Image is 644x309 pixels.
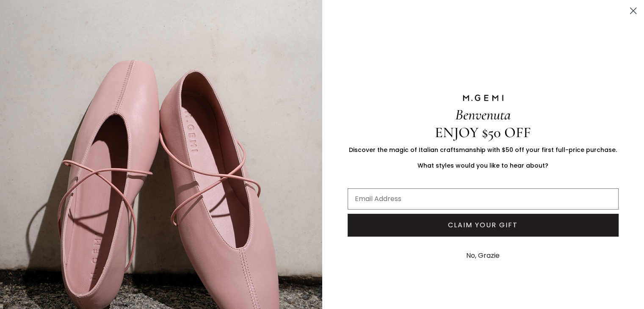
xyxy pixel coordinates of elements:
span: Discover the magic of Italian craftsmanship with $50 off your first full-price purchase. [349,146,617,154]
button: Close dialog [626,3,641,18]
span: What styles would you like to hear about? [417,161,548,170]
span: ENJOY $50 OFF [435,124,531,141]
img: M.GEMI [462,94,504,102]
span: Benvenuta [455,106,511,124]
button: CLAIM YOUR GIFT [348,214,619,237]
input: Email Address [348,188,619,210]
button: No, Grazie [462,245,504,266]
